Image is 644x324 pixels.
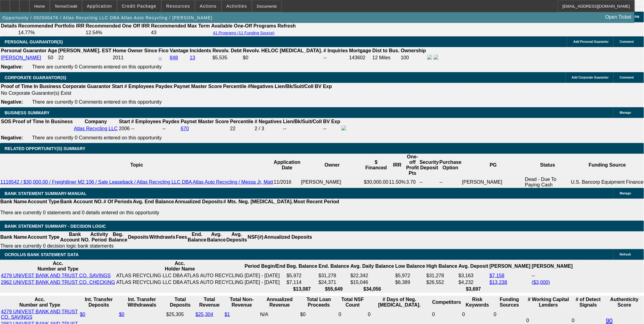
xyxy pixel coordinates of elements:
a: -- [159,55,162,60]
th: Low Balance [395,260,425,272]
td: $6,389 [395,279,425,285]
a: $0 [119,312,124,317]
b: Paydex [162,119,179,124]
th: Acc. Number and Type [1,260,115,272]
th: Risk Keywords [462,296,493,308]
td: 50 [47,54,57,61]
b: Percentile [223,84,246,89]
td: $26,552 [426,279,458,285]
td: -- [323,54,348,61]
th: $13,087 [286,286,318,292]
th: Security Deposit [419,154,439,176]
a: 90 [606,317,613,324]
button: Resources [162,0,195,12]
b: #Negatives [248,84,274,89]
th: Period Begin/End [245,260,286,272]
td: 12 Miles [372,54,400,61]
a: 848 [170,55,178,60]
td: $30,000.00 [364,176,389,188]
span: There are currently 0 Comments entered on this opportunity [32,135,162,140]
td: $22,342 [350,273,395,279]
b: Paynet Master Score [181,119,229,124]
span: Bank Statement Summary - Decision Logic [5,224,106,229]
td: -- [439,176,462,188]
td: -- [419,176,439,188]
button: 41 Programs (11 Funding Source) [211,30,277,35]
td: 11/2016 [274,176,301,188]
th: Purchase Option [439,154,462,176]
td: [DATE] - [DATE] [245,273,286,279]
span: Refresh [620,253,631,256]
th: Account Type [27,199,60,205]
span: Resources [166,4,190,9]
b: Revolv. Debt [212,48,242,53]
span: Comment [620,40,634,43]
td: 22 [58,54,112,61]
th: Annualized Deposits [264,231,312,243]
td: 0 [494,309,526,320]
b: # Inquiries [323,48,348,53]
th: $34,056 [350,286,395,292]
th: Int. Transfer Withdrawals [119,296,165,308]
td: U.S. Bancorp Equipment Finance [571,176,644,188]
b: Revolv. HELOC [MEDICAL_DATA]. [243,48,322,53]
td: 0 [462,309,493,320]
a: $13,238 [490,280,507,285]
a: ($3,000) [532,280,550,285]
th: Acc. Number and Type [1,296,79,308]
th: Account Type [27,231,60,243]
th: Details [1,23,17,29]
th: Withdrawls [149,231,175,243]
a: 2962 UNIVEST BANK AND TRUST CO. CHECKING [1,280,115,285]
th: Avg. Balance [207,231,226,243]
span: Comment [620,76,634,79]
b: Personal Guarantor [1,48,46,53]
th: Funding Source [571,154,644,176]
a: Open Ticket [603,12,634,22]
a: $1 [225,312,230,317]
th: High Balance [426,260,458,272]
td: $0 [243,54,323,61]
th: Available One-Off Programs [211,23,277,29]
a: $7,158 [490,273,505,278]
th: PG [462,154,525,176]
th: Total Revenue [195,296,224,308]
td: [PERSON_NAME] [462,176,525,188]
span: There are currently 0 Comments entered on this opportunity [32,99,162,105]
th: Avg. Deposit [458,260,489,272]
span: RELATED OPPORTUNITY(S) SUMMARY [5,146,85,151]
th: Acc. Holder Name [116,260,244,272]
td: [DATE] - [DATE] [245,279,286,285]
b: Age [48,48,57,53]
th: $55,649 [318,286,349,292]
td: -- [323,125,340,132]
td: $31,278 [318,273,349,279]
th: Total Non-Revenue [224,296,259,308]
img: facebook-icon.png [341,126,346,131]
td: Dead - Due To Paying Cash [525,176,571,188]
th: Funding Sources [494,296,526,308]
b: Incidents [190,48,211,53]
th: [PERSON_NAME] [489,260,531,272]
th: Status [525,154,571,176]
th: Competitors [432,296,461,308]
th: Refresh [277,23,296,29]
a: [PERSON_NAME] [1,55,41,60]
span: Activities [226,4,247,9]
span: BUSINESS SUMMARY [5,110,50,115]
span: OCROLUS BANK STATEMENT DATA [5,252,79,257]
b: Lien/Bk/Suit/Coll [275,84,314,89]
th: SOS [1,119,12,125]
p: There are currently 0 statements and 0 details entered on this opportunity [0,210,339,215]
th: Annualized Deposits [174,199,223,205]
th: # Days of Neg. [MEDICAL_DATA]. [368,296,431,308]
button: Application [82,0,116,12]
th: Fees [176,231,187,243]
b: # Employees [131,119,161,124]
td: $5,972 [395,273,425,279]
a: 13 [190,55,195,60]
span: PERSONAL GUARANTOR(S) [5,39,63,44]
button: Credit Package [117,0,161,12]
div: 22 [230,126,253,131]
th: Bank Account NO. [60,199,103,205]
